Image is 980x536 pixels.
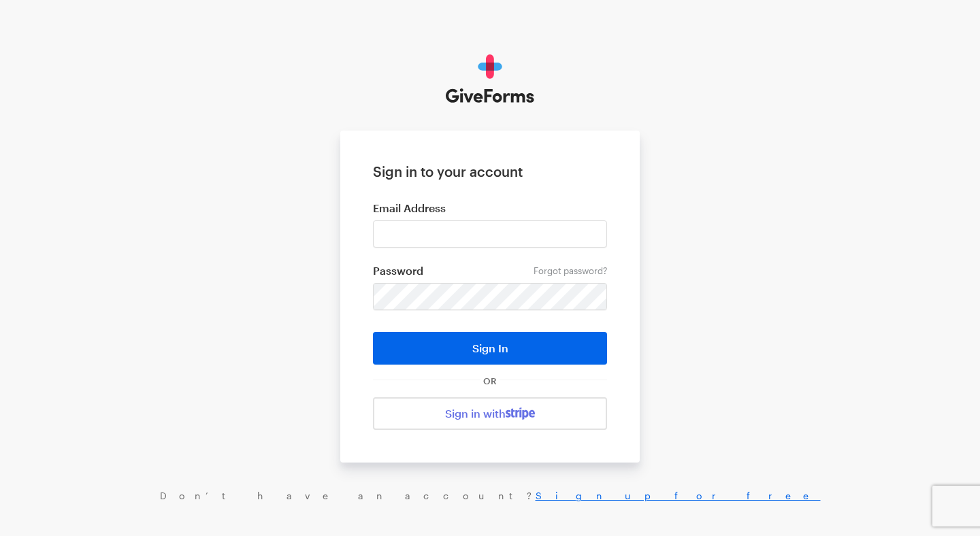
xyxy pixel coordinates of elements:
span: OR [480,375,500,386]
label: Password [373,264,607,278]
a: Forgot password? [534,265,607,276]
a: Sign in with [373,397,607,430]
img: GiveForms [446,54,535,103]
button: Sign In [373,332,607,365]
label: Email Address [373,201,607,215]
h1: Sign in to your account [373,163,607,180]
div: Don’t have an account? [14,490,966,502]
a: Sign up for free [536,490,821,501]
img: stripe-07469f1003232ad58a8838275b02f7af1ac9ba95304e10fa954b414cd571f63b.svg [506,407,535,420]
